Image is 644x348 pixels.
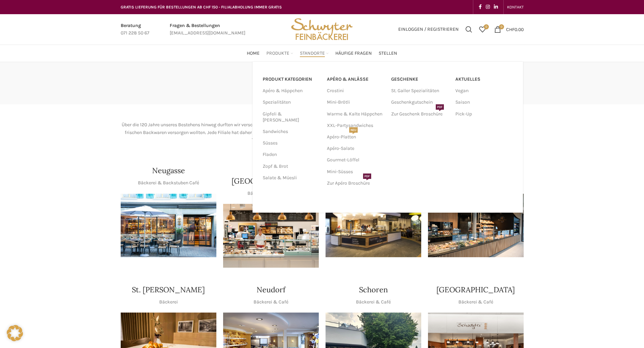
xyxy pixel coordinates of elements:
[477,2,484,12] a: Facebook social link
[398,27,459,32] span: Einloggen / Registrieren
[132,285,205,295] h4: St. [PERSON_NAME]
[327,166,384,178] a: Mini-Süsses
[254,298,288,306] p: Bäckerei & Café
[436,104,444,110] span: PDF
[152,165,185,176] h4: Neugasse
[121,22,149,37] a: Infobox link
[455,97,513,108] a: Saison
[223,165,319,186] h4: Bahnhof [GEOGRAPHIC_DATA]
[263,126,319,137] a: Sandwiches
[379,47,397,60] a: Stellen
[121,5,282,9] span: GRATIS LIEFERUNG FÜR BESTELLUNGEN AB CHF 150 - FILIALABHOLUNG IMMER GRATIS
[263,108,319,126] a: Gipfeli & [PERSON_NAME]
[356,298,391,306] p: Bäckerei & Café
[327,131,384,143] a: Apéro-PlattenNEU
[263,149,319,160] a: Fladen
[289,14,355,45] img: Bäckerei Schwyter
[247,47,260,60] a: Home
[507,0,524,14] a: KONTAKT
[121,194,216,258] div: 1 / 1
[484,2,492,12] a: Instagram social link
[223,204,319,268] div: 1 / 1
[335,47,372,60] a: Häufige Fragen
[436,285,515,295] h4: [GEOGRAPHIC_DATA]
[170,22,245,37] a: Infobox link
[391,97,449,108] a: Geschenkgutschein
[491,23,527,36] a: 0 CHF0.00
[266,50,289,57] span: Produkte
[507,5,524,9] span: KONTAKT
[327,120,384,131] a: XXL-Partysandwiches
[428,194,524,258] img: 017-e1571925257345
[428,194,524,258] div: 1 / 1
[263,85,319,97] a: Apéro & Häppchen
[506,26,515,32] span: CHF
[476,23,489,36] div: Meine Wunschliste
[121,194,216,258] img: Neugasse
[138,179,199,187] p: Bäckerei & Backstuben Café
[326,194,421,258] img: 150130-Schwyter-013
[263,97,319,108] a: Spezialitäten
[455,74,513,85] a: Aktuelles
[506,26,524,32] bdi: 0.00
[121,121,524,144] p: Über die 120 Jahre unseres Bestehens hinweg durften wir verschiedene Filialen von anderen Bäckere...
[263,161,319,172] a: Zopf & Brot
[327,108,384,120] a: Warme & Kalte Häppchen
[379,50,397,57] span: Stellen
[458,298,493,306] p: Bäckerei & Café
[263,137,319,149] a: Süsses
[484,24,489,29] span: 0
[349,127,358,133] span: NEU
[455,85,513,97] a: Vegan
[326,194,421,258] div: 1 / 1
[266,47,293,60] a: Produkte
[327,85,384,97] a: Crostini
[247,190,294,197] p: Bäckerei & Take Away
[395,23,462,36] a: Einloggen / Registrieren
[223,204,319,268] img: Bahnhof St. Gallen
[363,173,371,179] span: PDF
[504,0,527,14] div: Secondary navigation
[359,285,388,295] h4: Schoren
[289,26,355,32] a: Site logo
[391,85,449,97] a: St. Galler Spezialitäten
[247,50,260,57] span: Home
[391,108,449,120] a: Zur Geschenk BroschürePDF
[327,178,384,189] a: Zur Apéro BroschürePDF
[327,74,384,85] a: APÉRO & ANLÄSSE
[499,24,504,29] span: 0
[263,74,319,85] a: PRODUKT KATEGORIEN
[391,74,449,85] a: Geschenke
[159,298,178,306] p: Bäckerei
[476,23,489,36] a: 0
[121,151,524,159] h2: Stadt [GEOGRAPHIC_DATA]
[257,285,285,295] h4: Neudorf
[492,2,500,12] a: Linkedin social link
[335,50,372,57] span: Häufige Fragen
[327,154,384,166] a: Gourmet-Löffel
[462,23,476,36] a: Suchen
[455,108,513,120] a: Pick-Up
[117,47,527,60] div: Main navigation
[300,47,329,60] a: Standorte
[327,97,384,108] a: Mini-Brötli
[300,50,325,57] span: Standorte
[263,172,319,184] a: Salate & Müesli
[327,143,384,154] a: Apéro-Salate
